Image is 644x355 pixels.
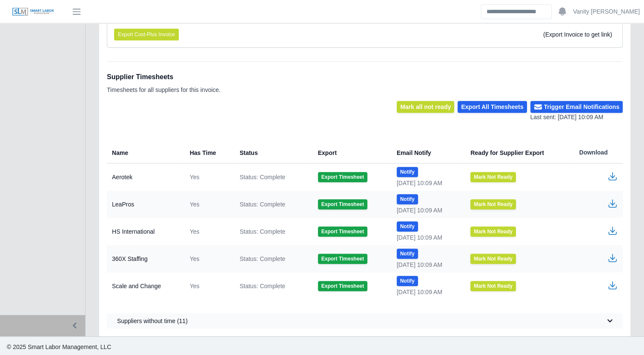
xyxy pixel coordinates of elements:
[183,218,233,245] td: Yes
[183,142,233,163] th: Has Time
[397,249,418,259] button: Notify
[183,272,233,300] td: Yes
[233,142,311,163] th: Status
[107,272,183,300] td: Scale and Change
[458,101,527,113] button: Export All Timesheets
[397,206,457,215] div: [DATE] 10:09 AM
[107,218,183,245] td: HS International
[12,7,54,17] img: SLM Logo
[240,282,285,290] span: Status: Complete
[481,4,552,19] input: Search
[573,7,640,16] a: Vanity [PERSON_NAME]
[107,313,623,329] button: Suppliers without time (11)
[530,113,623,122] div: Last sent: [DATE] 10:09 AM
[470,172,516,182] button: Mark Not Ready
[117,317,188,325] span: Suppliers without time (11)
[114,29,179,40] button: Export Cost-Plus Invoice
[543,31,612,38] span: (Export Invoice to get link)
[107,142,183,163] th: Name
[470,199,516,209] button: Mark Not Ready
[107,72,220,82] h1: Supplier Timesheets
[240,173,285,181] span: Status: Complete
[470,281,516,291] button: Mark Not Ready
[183,163,233,191] td: Yes
[572,142,623,163] th: Download
[240,255,285,263] span: Status: Complete
[390,142,464,163] th: Email Notify
[397,101,454,113] button: Mark all not ready
[107,245,183,272] td: 360X Staffing
[397,288,457,296] div: [DATE] 10:09 AM
[397,233,457,242] div: [DATE] 10:09 AM
[240,227,285,236] span: Status: Complete
[318,226,367,237] button: Export Timesheet
[318,254,367,264] button: Export Timesheet
[464,142,572,163] th: Ready for Supplier Export
[397,276,418,286] button: Notify
[470,226,516,237] button: Mark Not Ready
[397,221,418,232] button: Notify
[318,172,367,182] button: Export Timesheet
[470,254,516,264] button: Mark Not Ready
[397,179,457,187] div: [DATE] 10:09 AM
[107,191,183,218] td: LeaPros
[7,344,111,350] span: © 2025 Smart Labor Management, LLC
[397,167,418,177] button: Notify
[240,200,285,209] span: Status: Complete
[183,245,233,272] td: Yes
[107,163,183,191] td: Aerotek
[318,281,367,291] button: Export Timesheet
[397,194,418,204] button: Notify
[183,191,233,218] td: Yes
[107,86,220,94] p: Timesheets for all suppliers for this invoice.
[311,142,390,163] th: Export
[318,199,367,209] button: Export Timesheet
[530,101,623,113] button: Trigger Email Notifications
[397,261,457,269] div: [DATE] 10:09 AM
